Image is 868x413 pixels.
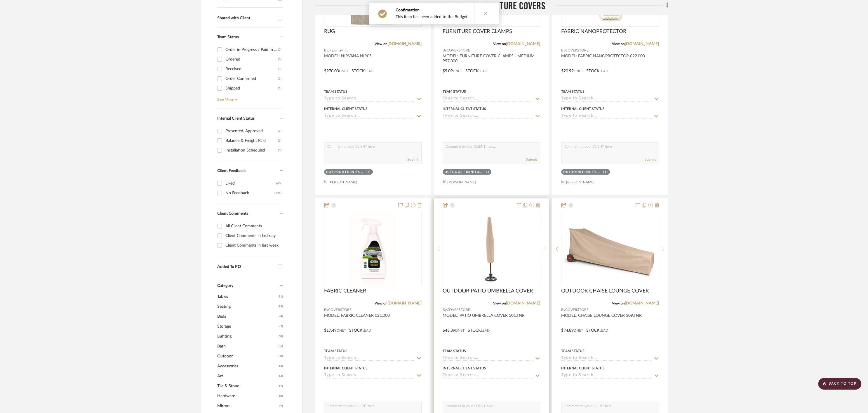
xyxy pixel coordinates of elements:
[225,241,281,250] div: Client Comments in last week
[278,74,281,83] div: (1)
[324,348,347,354] div: Team Status
[603,170,608,174] div: (1)
[526,157,537,162] button: Submit
[217,341,276,351] span: Bath
[325,213,421,285] img: FABRIC CLEANER
[278,64,281,74] div: (3)
[278,146,281,155] div: (3)
[612,42,625,46] span: View on
[387,42,422,46] a: [DOMAIN_NAME]
[645,157,656,162] button: Submit
[278,381,283,391] span: (12)
[324,28,335,35] span: RUG
[225,179,276,188] div: Liked
[561,48,565,53] span: By
[443,356,533,361] input: Type to Search…
[328,307,352,313] span: COVERSTORE
[443,348,466,354] div: Team Status
[225,74,278,83] div: Order Confirmed
[407,157,418,162] button: Submit
[561,366,605,371] div: Internal Client Status
[447,48,470,53] span: COVERSTORE
[818,378,861,390] scroll-to-top-button: BACK TO TOP
[225,146,278,155] div: Installation Scheduled
[561,28,626,35] span: FABRIC NANOPROTECTOR
[278,391,283,401] span: (10)
[324,356,415,361] input: Type to Search…
[225,221,281,231] div: All Client Comments
[217,283,233,288] span: Category
[278,362,283,371] span: (14)
[561,106,605,111] div: Internal Client Status
[279,401,283,411] span: (9)
[217,361,276,371] span: Accessories
[324,96,415,102] input: Type to Search…
[278,371,283,381] span: (14)
[443,113,533,119] input: Type to Search…
[443,373,533,378] input: Type to Search…
[625,301,659,305] a: [DOMAIN_NAME]
[217,381,276,391] span: Tile & Stone
[217,391,276,401] span: Hardware
[561,348,585,354] div: Team Status
[324,48,328,53] span: By
[278,292,283,301] span: (31)
[324,106,368,111] div: Internal Client Status
[443,106,486,111] div: Internal Client Status
[217,16,275,21] div: Shared with Client
[217,302,276,312] span: Seating
[396,7,468,13] div: Confirmation
[217,169,246,173] span: Client Feedback
[375,42,387,46] span: View on
[447,307,470,313] span: COVERSTORE
[561,89,585,94] div: Team Status
[225,136,278,145] div: Balance & Freight Paid
[324,89,347,94] div: Team Status
[217,351,276,361] span: Outdoor
[443,288,533,294] span: OUTDOOR PATIO UMBRELLA COVER
[278,55,281,64] div: (3)
[565,307,589,313] span: COVERSTORE
[217,211,248,216] span: Client Comments
[225,126,278,136] div: Presented, Approved
[217,116,255,121] span: Internal Client Status
[443,96,533,102] input: Type to Search…
[561,288,649,294] span: OUTDOOR CHAISE LOUNGE COVER
[396,14,468,20] div: This item has been added to the Budget.
[216,93,283,102] a: See More +
[217,312,278,321] span: Beds
[217,292,276,302] span: Tables
[225,231,281,240] div: Client Comments in last day
[225,188,274,198] div: No Feedback
[445,170,483,174] div: Outdoor Furniture Covers
[565,48,589,53] span: COVERSTORE
[217,371,276,381] span: Art
[326,170,365,174] div: Outdoor Furniture Covers
[443,28,512,35] span: FURNITURE COVER CLAMPS
[324,366,368,371] div: Internal Client Status
[562,213,658,285] img: OUTDOOR CHAISE LOUNGE COVER
[387,301,422,305] a: [DOMAIN_NAME]
[443,307,447,313] span: By
[561,96,652,102] input: Type to Search…
[561,356,652,361] input: Type to Search…
[279,312,283,321] span: (4)
[324,288,366,294] span: FABRIC CLEANER
[324,307,328,313] span: By
[506,42,540,46] a: [DOMAIN_NAME]
[217,264,275,269] div: Added To PO
[328,48,347,53] span: Jaipur Living
[217,35,239,39] span: Team Status
[324,113,415,119] input: Type to Search…
[217,321,278,331] span: Storage
[276,179,281,188] div: (40)
[217,401,278,411] span: Mirrors
[484,170,489,174] div: (1)
[225,55,278,64] div: Ordered
[278,302,283,311] span: (25)
[625,42,659,46] a: [DOMAIN_NAME]
[443,366,486,371] div: Internal Client Status
[375,302,387,305] span: View on
[279,322,283,331] span: (2)
[278,136,281,145] div: (3)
